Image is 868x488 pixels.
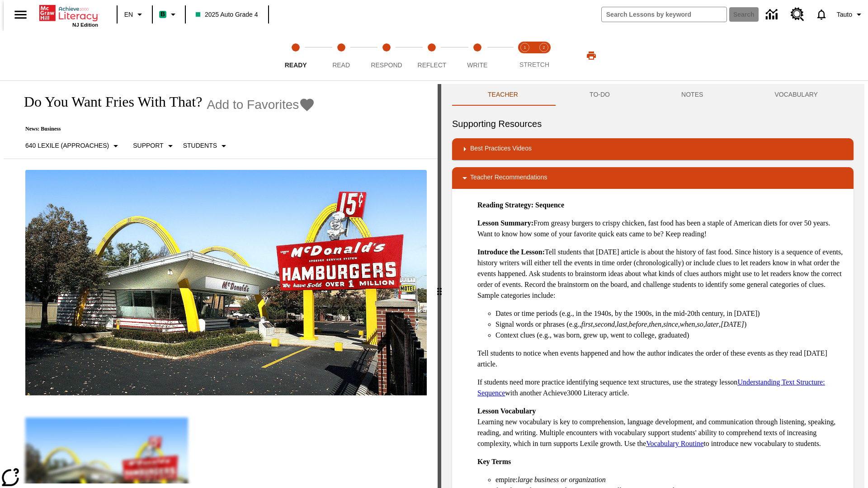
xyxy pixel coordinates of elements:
a: Data Center [760,2,785,27]
span: B [160,9,165,20]
p: Tell students to notice when events happened and how the author indicates the order of these even... [477,348,846,370]
a: Vocabulary Routine [646,440,703,447]
em: later [705,320,719,328]
a: Understanding Text Structure: Sequence [477,378,825,397]
p: Tell students that [DATE] article is about the history of fast food. Since history is a sequence ... [477,247,846,301]
em: since [663,320,678,328]
button: Language: EN, Select a language [120,6,149,23]
span: EN [124,10,133,19]
span: NJ Edition [72,22,98,28]
button: Respond step 3 of 5 [360,31,413,80]
div: Best Practices Videos [452,138,854,160]
button: Print [577,47,606,64]
strong: Lesson Summary: [477,219,533,227]
li: Signal words or phrases (e.g., , , , , , , , , , ) [495,319,846,330]
button: Write step 5 of 5 [451,31,504,80]
p: From greasy burgers to crispy chicken, fast food has been a staple of American diets for over 50 ... [477,218,846,239]
button: Add to Favorites - Do You Want Fries With That? [207,97,315,113]
em: second [595,320,615,328]
p: Learning new vocabulary is key to comprehension, language development, and communication through ... [477,406,846,449]
em: then [649,320,661,328]
button: Select Student [179,138,233,154]
em: before [629,320,647,328]
span: Ready [285,61,307,69]
button: Stretch Read step 1 of 2 [512,31,538,80]
strong: Sequence [535,201,564,209]
button: TO-DO [554,84,646,106]
button: Teacher [452,84,554,106]
input: search field [602,7,726,22]
em: first [581,320,593,328]
li: Dates or time periods (e.g., in the 1940s, by the 1900s, in the mid-20th century, in [DATE]) [495,308,846,319]
h6: Supporting Resources [452,117,854,131]
a: Resource Center, Will open in new tab [785,2,810,27]
strong: Reading Strategy: [477,201,533,209]
em: [DATE] [721,320,744,328]
div: reading [4,84,438,483]
span: Write [467,61,487,69]
em: last [617,320,627,328]
button: Read step 2 of 5 [315,31,367,80]
img: One of the first McDonald's stores, with the iconic red sign and golden arches. [25,170,427,396]
span: 2025 Auto Grade 4 [196,10,258,19]
div: Home [39,3,98,28]
p: 640 Lexile (Approaches) [25,141,109,150]
button: Profile/Settings [833,6,868,23]
span: Respond [371,61,402,69]
li: empire: [495,474,846,485]
em: so [697,320,703,328]
span: Reflect [418,61,447,69]
button: Open side menu [7,1,34,28]
p: Support [133,141,163,150]
strong: Introduce the Lesson: [477,248,545,256]
div: Teacher Recommendations [452,167,854,189]
em: when [680,320,695,328]
span: Read [332,61,350,69]
button: Scaffolds, Support [129,138,179,154]
div: activity [441,84,864,488]
p: Best Practices Videos [470,144,532,155]
text: 2 [542,45,545,50]
h1: Do You Want Fries With That? [14,94,202,110]
text: 1 [524,45,526,50]
strong: Key Terms [477,458,511,465]
p: Students [183,141,217,150]
span: Tauto [837,10,852,19]
a: Notifications [810,3,833,26]
span: STRETCH [519,61,549,68]
button: NOTES [646,84,739,106]
button: Select Lexile, 640 Lexile (Approaches) [22,138,125,154]
button: Ready step 1 of 5 [269,31,322,80]
button: Reflect step 4 of 5 [406,31,458,80]
div: Press Enter or Spacebar and then press right and left arrow keys to move the slider [438,84,441,488]
li: Context clues (e.g., was born, grew up, went to college, graduated) [495,330,846,341]
button: Boost Class color is mint green. Change class color [156,6,182,23]
em: large business or organization [518,476,606,483]
div: Instructional Panel Tabs [452,84,854,106]
strong: Lesson Vocabulary [477,407,536,415]
button: Stretch Respond step 2 of 2 [531,31,557,80]
p: If students need more practice identifying sequence text structures, use the strategy lesson with... [477,377,846,399]
p: News: Business [14,126,315,132]
p: Teacher Recommendations [470,173,547,183]
span: Add to Favorites [207,98,299,112]
button: VOCABULARY [739,84,854,106]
